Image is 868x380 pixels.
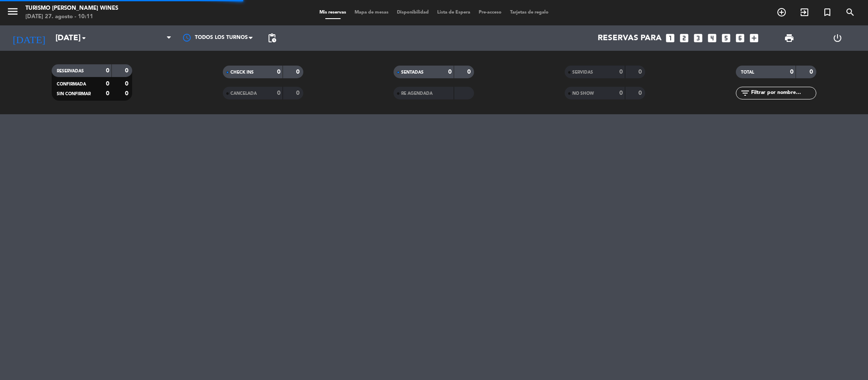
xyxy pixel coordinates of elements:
i: arrow_drop_down [79,33,89,43]
strong: 0 [638,69,643,75]
strong: 0 [638,90,643,96]
i: exit_to_app [799,7,810,17]
i: menu [6,5,19,18]
span: CONFIRMADA [57,82,86,86]
strong: 0 [619,90,623,96]
strong: 0 [125,81,130,87]
strong: 0 [125,91,130,96]
i: looks_one [665,33,676,44]
div: Turismo [PERSON_NAME] Wines [25,4,118,13]
strong: 0 [106,81,109,87]
span: RE AGENDADA [401,91,433,96]
strong: 0 [448,69,452,75]
i: filter_list [740,88,750,98]
strong: 0 [125,68,130,74]
strong: 0 [790,69,793,75]
i: looks_two [679,33,690,44]
span: Mapa de mesas [350,10,393,15]
span: print [784,33,794,43]
i: [DATE] [6,29,51,47]
span: CHECK INS [230,70,254,74]
span: RESERVADAS [57,69,84,73]
i: looks_4 [707,33,718,44]
span: SIN CONFIRMAR [57,92,91,96]
div: [DATE] 27. agosto - 10:11 [25,13,118,21]
i: looks_3 [693,33,704,44]
strong: 0 [296,69,301,75]
button: menu [6,5,19,21]
input: Filtrar por nombre... [750,88,816,98]
i: add_box [749,33,760,44]
span: pending_actions [267,33,277,43]
i: turned_in_not [822,7,832,17]
i: power_settings_new [832,33,843,43]
strong: 0 [810,69,815,75]
strong: 0 [106,91,109,96]
span: Reservas para [598,33,662,43]
i: looks_6 [735,33,746,44]
span: CANCELADA [230,91,257,96]
span: Pre-acceso [474,10,506,15]
strong: 0 [277,90,280,96]
span: Tarjetas de regalo [506,10,553,15]
strong: 0 [106,68,109,74]
strong: 0 [619,69,623,75]
span: Lista de Espera [433,10,474,15]
span: SERVIDAS [572,70,593,74]
strong: 0 [296,90,301,96]
strong: 0 [277,69,280,75]
span: TOTAL [741,70,754,74]
span: SENTADAS [401,70,424,74]
i: add_circle_outline [776,7,787,17]
i: search [845,7,855,17]
strong: 0 [467,69,472,75]
i: looks_5 [721,33,732,44]
span: Disponibilidad [393,10,433,15]
span: NO SHOW [572,91,594,96]
div: LOG OUT [813,25,862,51]
span: Mis reservas [315,10,350,15]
